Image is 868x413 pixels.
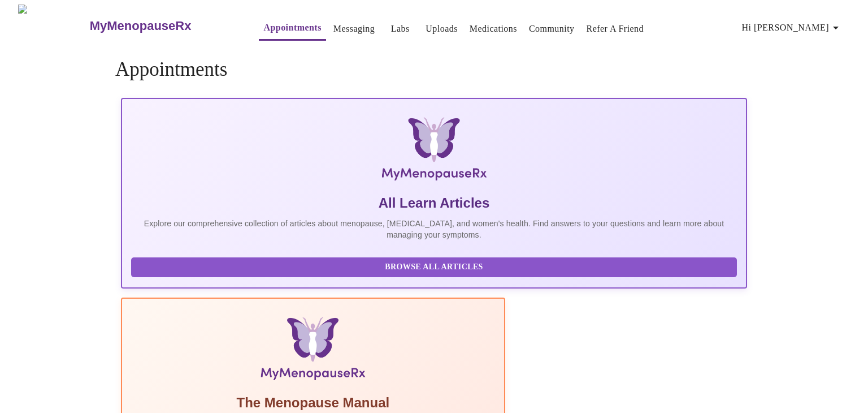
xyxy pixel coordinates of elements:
span: Browse All Articles [142,260,726,274]
img: Menopause Manual [189,317,437,385]
button: Medications [465,18,522,40]
button: Labs [382,18,418,40]
a: Browse All Articles [131,261,740,271]
a: Messaging [333,21,375,37]
a: Medications [470,21,517,37]
a: Uploads [426,21,458,37]
a: MyMenopauseRx [88,6,236,46]
span: Hi [PERSON_NAME] [742,20,843,36]
button: Refer a Friend [582,18,649,40]
img: MyMenopauseRx Logo [18,5,88,47]
a: Labs [391,21,410,37]
button: Appointments [259,16,325,41]
button: Hi [PERSON_NAME] [737,16,847,39]
h5: All Learn Articles [131,194,737,212]
button: Community [524,18,579,40]
button: Messaging [329,18,379,40]
h3: MyMenopauseRx [90,19,192,33]
button: Uploads [421,18,462,40]
h4: Appointments [115,58,753,81]
h5: The Menopause Manual [131,394,495,412]
a: Appointments [263,20,321,36]
p: Explore our comprehensive collection of articles about menopause, [MEDICAL_DATA], and women's hea... [131,218,737,240]
a: Community [529,21,575,37]
img: MyMenopauseRx Logo [225,117,643,185]
button: Browse All Articles [131,257,737,277]
a: Refer a Friend [587,21,644,37]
